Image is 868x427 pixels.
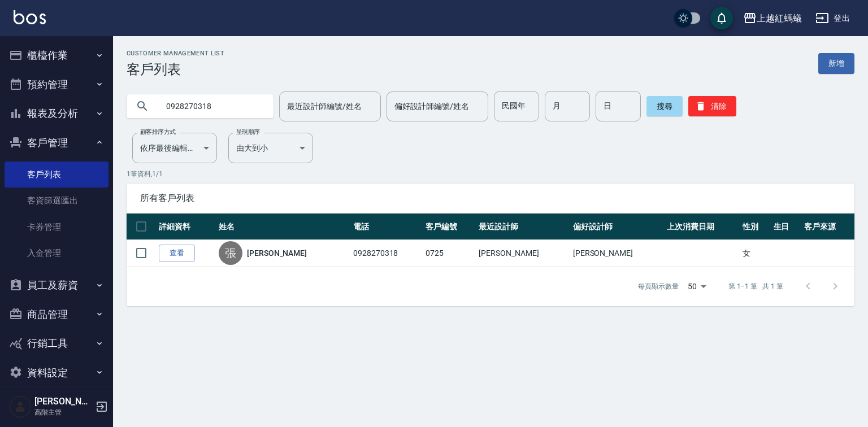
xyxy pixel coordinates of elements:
[811,8,854,29] button: 登出
[740,240,770,267] td: 女
[476,213,570,240] th: 最近設計師
[247,247,307,259] a: [PERSON_NAME]
[5,188,108,213] a: 客資篩選匯出
[132,133,217,163] div: 依序最後編輯時間
[236,128,260,136] label: 呈現順序
[570,213,665,240] th: 偏好設計師
[423,240,476,267] td: 0725
[350,240,423,267] td: 0928270318
[5,128,108,158] button: 客戶管理
[9,395,32,418] img: Person
[5,41,108,70] button: 櫃檯作業
[159,245,195,262] a: 查看
[228,133,313,163] div: 由大到小
[5,240,108,266] a: 入金管理
[216,213,350,240] th: 姓名
[127,62,224,77] h3: 客戶列表
[219,241,242,265] div: 張
[688,96,736,116] button: 清除
[14,10,46,24] img: Logo
[818,53,854,74] a: 新增
[34,396,92,407] h5: [PERSON_NAME]
[127,169,854,179] p: 1 筆資料, 1 / 1
[140,193,841,204] span: 所有客戶列表
[664,213,740,240] th: 上次消費日期
[350,213,423,240] th: 電話
[5,300,108,329] button: 商品管理
[570,240,665,267] td: [PERSON_NAME]
[683,271,710,302] div: 50
[771,213,801,240] th: 生日
[127,50,224,57] h2: Customer Management List
[801,213,854,240] th: 客戶來源
[638,281,679,291] p: 每頁顯示數量
[423,213,476,240] th: 客戶編號
[140,128,176,136] label: 顧客排序方式
[5,70,108,99] button: 預約管理
[5,271,108,300] button: 員工及薪資
[5,162,108,188] a: 客戶列表
[710,7,733,29] button: save
[757,11,802,25] div: 上越紅螞蟻
[5,214,108,240] a: 卡券管理
[156,213,216,240] th: 詳細資料
[5,358,108,387] button: 資料設定
[158,91,264,121] input: 搜尋關鍵字
[728,281,783,291] p: 第 1–1 筆 共 1 筆
[5,99,108,128] button: 報表及分析
[34,407,92,417] p: 高階主管
[646,96,683,116] button: 搜尋
[739,7,806,30] button: 上越紅螞蟻
[740,213,770,240] th: 性別
[5,329,108,358] button: 行銷工具
[476,240,570,267] td: [PERSON_NAME]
